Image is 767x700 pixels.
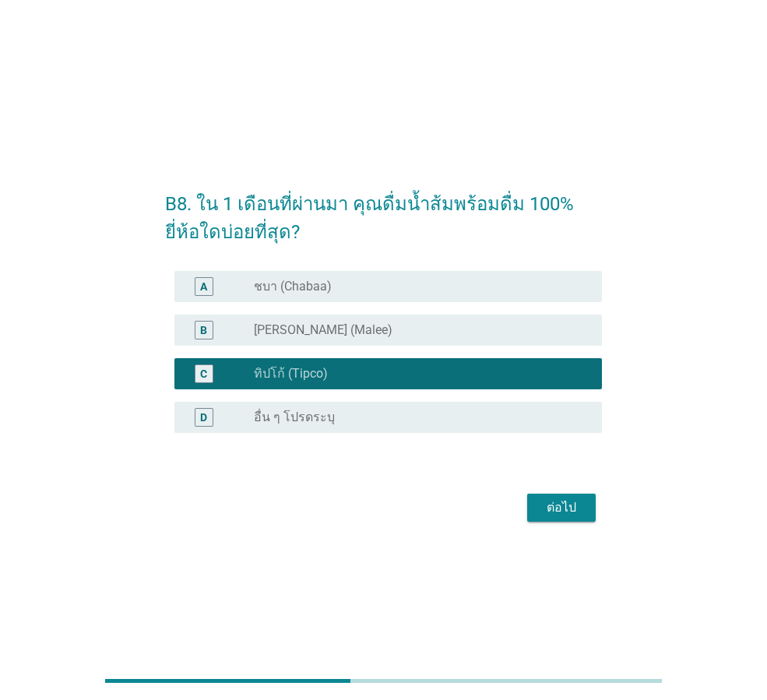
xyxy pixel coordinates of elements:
[200,322,207,338] div: B
[200,278,207,294] div: A
[254,410,335,425] label: อื่น ๆ โปรดระบุ
[254,279,332,294] label: ชบา (Chabaa)
[527,494,596,522] button: ต่อไป
[200,409,207,425] div: D
[200,365,207,382] div: C
[254,366,328,382] label: ทิปโก้ (Tipco)
[540,498,583,517] div: ต่อไป
[254,322,392,338] label: [PERSON_NAME] (Malee)
[165,174,602,246] h2: B8. ใน 1 เดือนที่ผ่านมา คุณดื่มน้ำส้มพร้อมดื่ม 100% ยี่ห้อใดบ่อยที่สุด?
